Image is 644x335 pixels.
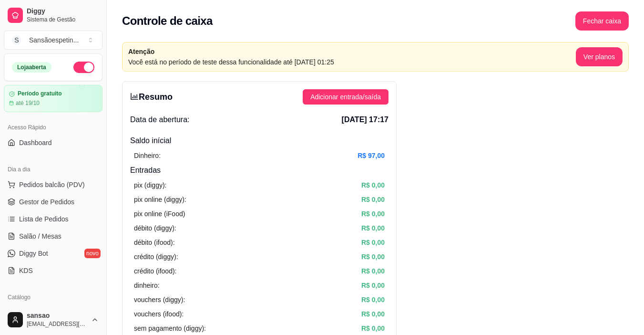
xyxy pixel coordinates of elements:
[4,290,102,305] div: Catálogo
[4,31,102,50] button: Select a team
[361,194,385,205] article: R$ 0,00
[19,180,85,189] span: Pedidos balcão (PDV)
[128,57,576,67] article: Você está no período de teste dessa funcionalidade até [DATE] 01:25
[134,180,166,190] article: pix (diggy):
[12,62,51,73] div: Loja aberta
[4,135,102,150] a: Dashboard
[342,114,388,126] span: [DATE] 17:17
[4,177,102,192] button: Pedidos balcão (PDV)
[134,266,176,276] article: crédito (ifood):
[73,62,94,73] button: Alterar Status
[4,263,102,278] a: KDS
[361,294,385,305] article: R$ 0,00
[361,251,385,262] article: R$ 0,00
[361,209,385,219] article: R$ 0,00
[19,138,52,147] span: Dashboard
[361,323,385,334] article: R$ 0,00
[130,92,139,101] span: bar-chart
[134,280,160,291] article: dinheiro:
[134,223,176,233] article: débito (diggy):
[576,47,623,66] button: Ver planos
[4,120,102,135] div: Acesso Rápido
[19,266,33,275] span: KDS
[19,231,61,241] span: Salão / Mesas
[4,211,102,227] a: Lista de Pedidos
[27,16,99,23] span: Sistema de Gestão
[4,85,102,112] a: Período gratuitoaté 19/10
[134,294,185,305] article: vouchers (diggy):
[19,214,69,224] span: Lista de Pedidos
[130,114,190,126] span: Data de abertura:
[134,251,178,262] article: crédito (diggy):
[18,90,62,97] article: Período gratuito
[4,229,102,244] a: Salão / Mesas
[130,165,388,176] h4: Entradas
[361,280,385,291] article: R$ 0,00
[310,92,381,102] span: Adicionar entrada/saída
[134,323,206,334] article: sem pagamento (diggy):
[27,7,99,16] span: Diggy
[19,249,48,258] span: Diggy Bot
[29,35,79,45] div: Sansãoespetin ...
[12,35,21,45] span: S
[134,209,185,219] article: pix online (iFood)
[130,90,173,104] h3: Resumo
[575,11,629,31] button: Fechar caixa
[16,99,40,107] article: até 19/10
[4,162,102,177] div: Dia a dia
[130,135,388,147] h4: Saldo inícial
[4,194,102,209] a: Gestor de Pedidos
[361,180,385,190] article: R$ 0,00
[576,53,623,61] a: Ver planos
[122,13,213,29] h2: Controle de caixa
[134,309,184,319] article: vouchers (ifood):
[134,237,175,248] article: débito (ifood):
[358,150,385,161] article: R$ 97,00
[361,223,385,233] article: R$ 0,00
[134,194,186,205] article: pix online (diggy):
[27,312,87,320] span: sansao
[4,246,102,261] a: Diggy Botnovo
[303,89,388,105] button: Adicionar entrada/saída
[4,308,102,331] button: sansao[EMAIL_ADDRESS][DOMAIN_NAME]
[128,46,576,57] article: Atenção
[361,266,385,276] article: R$ 0,00
[27,320,87,328] span: [EMAIL_ADDRESS][DOMAIN_NAME]
[4,4,102,27] a: DiggySistema de Gestão
[19,197,74,207] span: Gestor de Pedidos
[361,309,385,319] article: R$ 0,00
[134,150,161,161] article: Dinheiro:
[361,237,385,248] article: R$ 0,00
